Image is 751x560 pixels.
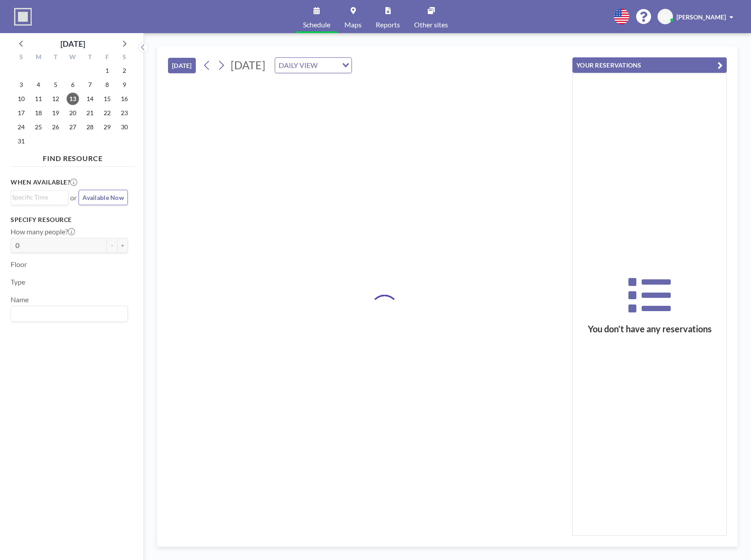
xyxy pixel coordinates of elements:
span: Tuesday, August 26, 2025 [49,121,62,133]
span: Thursday, August 7, 2025 [84,79,96,91]
span: Monday, August 18, 2025 [32,107,45,119]
span: Sunday, August 10, 2025 [15,93,27,105]
span: Saturday, August 9, 2025 [118,79,131,91]
span: GG [661,13,670,21]
label: Floor [11,260,27,269]
div: S [13,52,30,64]
span: Friday, August 22, 2025 [101,107,113,119]
span: [DATE] [231,58,265,71]
span: Saturday, August 23, 2025 [118,107,131,119]
label: Type [11,278,25,286]
span: Tuesday, August 19, 2025 [49,107,62,119]
span: DAILY VIEW [277,60,319,71]
img: organization-logo [14,8,32,26]
span: Wednesday, August 13, 2025 [67,93,79,105]
h4: FIND RESOURCE [11,150,135,163]
span: Sunday, August 31, 2025 [15,135,27,147]
div: M [30,52,47,64]
div: Search for option [11,191,68,204]
span: Other sites [414,21,448,28]
span: Friday, August 15, 2025 [101,93,113,105]
span: Saturday, August 16, 2025 [118,93,131,105]
span: Thursday, August 21, 2025 [84,107,96,119]
div: [DATE] [60,38,85,50]
button: Available Now [78,190,128,205]
span: Saturday, August 2, 2025 [118,64,131,77]
input: Search for option [12,192,63,202]
button: - [107,238,117,253]
div: W [64,52,82,64]
span: Thursday, August 14, 2025 [84,93,96,105]
input: Search for option [320,60,337,71]
span: [PERSON_NAME] [676,13,726,21]
span: Monday, August 11, 2025 [32,93,45,105]
h3: You don’t have any reservations [573,323,726,334]
span: Reports [376,21,400,28]
span: Saturday, August 30, 2025 [118,121,131,133]
span: Schedule [303,21,330,28]
span: Sunday, August 24, 2025 [15,121,27,133]
h3: Specify resource [11,216,128,224]
span: Wednesday, August 27, 2025 [67,121,79,133]
span: Tuesday, August 12, 2025 [49,93,62,105]
button: + [117,238,128,253]
span: Friday, August 8, 2025 [101,79,113,91]
input: Search for option [12,308,123,319]
span: Monday, August 25, 2025 [32,121,45,133]
span: Sunday, August 17, 2025 [15,107,27,119]
button: [DATE] [168,58,196,73]
div: F [98,52,116,64]
div: T [81,52,98,64]
label: Name [11,295,29,304]
span: Tuesday, August 5, 2025 [49,79,62,91]
div: S [116,52,133,64]
span: Wednesday, August 6, 2025 [67,79,79,91]
div: Search for option [275,58,351,73]
span: Friday, August 29, 2025 [101,121,113,133]
span: Wednesday, August 20, 2025 [67,107,79,119]
button: YOUR RESERVATIONS [572,57,727,73]
span: Monday, August 4, 2025 [32,79,45,91]
span: Available Now [82,194,124,201]
div: T [47,52,64,64]
label: How many people? [11,227,75,236]
span: or [70,193,77,202]
div: Search for option [11,306,127,321]
span: Maps [344,21,362,28]
span: Thursday, August 28, 2025 [84,121,96,133]
span: Friday, August 1, 2025 [101,64,113,77]
span: Sunday, August 3, 2025 [15,79,27,91]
